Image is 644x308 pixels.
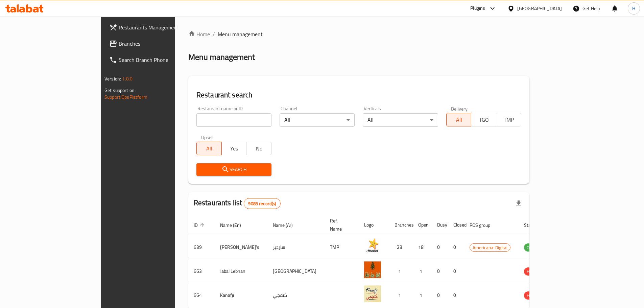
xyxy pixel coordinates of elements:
td: [PERSON_NAME]'s [215,235,267,259]
td: 0 [432,283,448,307]
span: 1.0.0 [122,74,133,83]
button: TGO [471,113,496,126]
td: 0 [432,235,448,259]
span: Americana-Digital [470,244,510,252]
td: 0 [432,259,448,283]
td: 1 [413,259,432,283]
span: HIDDEN [524,292,544,300]
span: ID [194,221,207,229]
span: Ref. Name [330,217,351,233]
td: 23 [389,235,413,259]
td: TMP [325,235,359,259]
span: OPEN [524,244,541,252]
span: HIDDEN [524,268,544,276]
a: Branches [104,35,209,52]
button: All [446,113,472,126]
span: POS group [470,221,499,229]
span: Version: [104,74,121,83]
span: All [449,115,469,125]
span: TMP [499,115,519,125]
button: TMP [496,113,521,126]
span: Get support on: [104,86,136,95]
span: Search [202,165,266,174]
span: Branches [119,40,203,48]
span: Name (Ar) [273,221,302,229]
td: 0 [448,259,464,283]
label: Delivery [451,106,468,111]
span: Search Branch Phone [119,56,203,64]
div: HIDDEN [524,291,544,300]
div: All [363,113,438,127]
img: Hardee's [364,237,381,254]
th: Closed [448,215,464,235]
td: Kanafji [215,283,267,307]
span: TGO [474,115,494,125]
td: 1 [413,283,432,307]
div: All [280,113,355,127]
nav: breadcrumb [188,30,529,38]
span: All [199,144,219,153]
td: 0 [448,283,464,307]
span: Yes [224,144,244,153]
img: Jabal Lebnan [364,261,381,278]
th: Branches [389,215,413,235]
td: 18 [413,235,432,259]
h2: Restaurant search [196,90,521,100]
th: Open [413,215,432,235]
td: [GEOGRAPHIC_DATA] [267,259,325,283]
th: Logo [359,215,389,235]
a: Search Branch Phone [104,52,209,68]
span: Name (En) [220,221,250,229]
span: No [249,144,269,153]
h2: Restaurants list [194,198,281,209]
a: Restaurants Management [104,19,209,35]
li: / [213,30,215,38]
th: Busy [432,215,448,235]
div: Export file [510,195,527,212]
input: Search for restaurant name or ID.. [196,113,271,127]
span: H [632,5,635,12]
td: هارديز [267,235,325,259]
img: Kanafji [364,285,381,302]
div: HIDDEN [524,267,544,276]
div: Total records count [244,198,280,209]
div: Plugins [470,4,485,13]
span: Menu management [218,30,263,38]
button: Search [196,163,271,176]
a: Support.OpsPlatform [104,93,147,101]
span: 9085 record(s) [244,200,280,207]
span: Status [524,221,546,229]
button: All [196,142,222,155]
button: Yes [221,142,247,155]
td: كنفجي [267,283,325,307]
td: 1 [389,283,413,307]
button: No [246,142,271,155]
div: [GEOGRAPHIC_DATA] [517,5,562,12]
td: 1 [389,259,413,283]
td: 0 [448,235,464,259]
label: Upsell [201,135,214,140]
h2: Menu management [188,52,255,63]
span: Restaurants Management [119,23,203,31]
td: Jabal Lebnan [215,259,267,283]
